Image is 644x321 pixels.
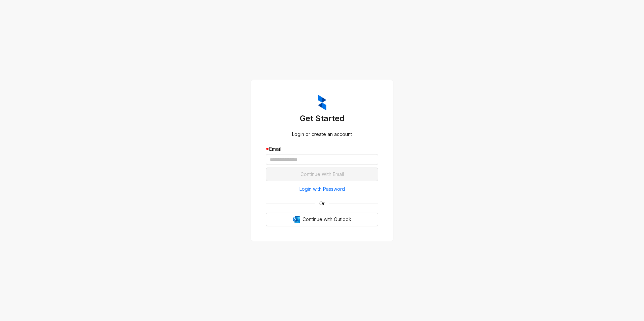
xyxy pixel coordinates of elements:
[299,185,345,193] span: Login with Password
[266,113,378,124] h3: Get Started
[266,213,378,226] button: OutlookContinue with Outlook
[266,131,378,138] div: Login or create an account
[266,184,378,194] button: Login with Password
[266,145,378,153] div: Email
[318,95,326,110] img: ZumaIcon
[302,216,351,223] span: Continue with Outlook
[293,216,300,223] img: Outlook
[315,200,329,207] span: Or
[266,168,378,181] button: Continue With Email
